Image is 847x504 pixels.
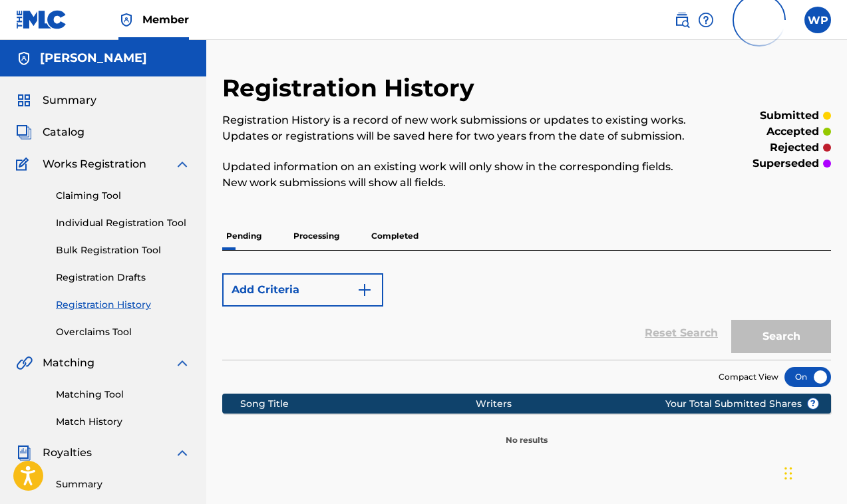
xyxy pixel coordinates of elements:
[174,156,190,172] img: expand
[784,453,792,493] div: Seret
[40,51,147,66] h5: WALTER PADOMA
[43,445,92,461] span: Royalties
[357,282,373,298] img: 9d2ae6d4665cec9f34b9.svg
[770,140,819,156] p: rejected
[804,7,831,33] div: User Menu
[56,298,190,312] a: Registration History
[760,108,819,124] p: submitted
[222,273,383,307] button: Add Criteria
[240,397,476,411] div: Song Title
[665,397,819,411] span: Your Total Submitted Shares
[753,156,819,172] p: superseded
[16,10,67,29] img: MLC Logo
[16,92,32,108] img: Summary
[222,112,691,144] p: Registration History is a record of new work submissions or updates to existing works. Updates or...
[766,124,819,140] p: accepted
[43,156,146,172] span: Works Registration
[56,477,190,491] a: Summary
[16,124,85,140] a: CatalogCatalog
[16,51,32,66] img: Accounts
[43,92,96,108] span: Summary
[506,418,548,446] p: No results
[43,355,94,371] span: Matching
[56,325,190,339] a: Overclaims Tool
[367,222,423,250] p: Completed
[476,397,707,411] div: Writers
[16,445,32,461] img: Royalties
[719,371,778,383] span: Compact View
[56,216,190,230] a: Individual Registration Tool
[780,440,847,504] iframe: Chat Widget
[16,355,33,371] img: Matching
[56,243,190,257] a: Bulk Registration Tool
[56,388,190,402] a: Matching Tool
[174,445,190,461] img: expand
[56,189,190,203] a: Claiming Tool
[674,12,690,28] img: search
[698,12,714,28] img: help
[810,317,847,424] iframe: Resource Center
[56,415,190,429] a: Match History
[118,12,134,28] img: Top Rightsholder
[222,73,481,103] h2: Registration History
[174,355,190,371] img: expand
[142,12,189,27] span: Member
[289,222,343,250] p: Processing
[16,124,32,140] img: Catalog
[222,267,831,360] form: Search Form
[56,271,190,285] a: Registration Drafts
[222,222,265,250] p: Pending
[780,440,847,504] div: Widget Obrolan
[16,156,33,172] img: Works Registration
[222,159,691,191] p: Updated information on an existing work will only show in the corresponding fields. New work subm...
[43,124,85,140] span: Catalog
[16,92,96,108] a: SummarySummary
[808,398,818,409] span: ?
[698,7,714,33] div: Help
[674,7,690,33] a: Public Search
